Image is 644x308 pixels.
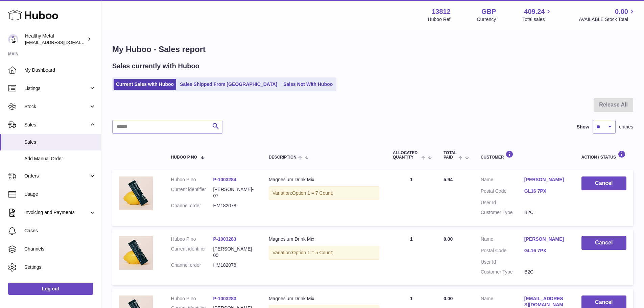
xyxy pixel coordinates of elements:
[213,177,236,182] a: P-1003284
[24,85,89,92] span: Listings
[393,151,420,160] span: ALLOCATED Quantity
[8,34,18,44] img: internalAdmin-13812@internal.huboo.com
[24,228,96,234] span: Cases
[171,236,213,242] dt: Huboo P no
[524,209,568,216] dd: B2C
[24,209,89,216] span: Invoicing and Payments
[481,209,524,216] dt: Customer Type
[444,151,457,160] span: Total paid
[524,247,568,254] a: GL16 7PX
[213,236,236,242] a: P-1003283
[269,186,379,200] div: Variation:
[213,203,255,209] dd: HM182078
[213,246,255,259] dd: [PERSON_NAME]-05
[581,150,626,160] div: Action / Status
[292,250,333,255] span: Option 1 = 5 Count;
[171,246,213,259] dt: Current identifier
[112,62,199,71] h2: Sales currently with Huboo
[524,236,568,242] a: [PERSON_NAME]
[25,40,99,45] span: [EMAIL_ADDRESS][DOMAIN_NAME]
[522,7,552,23] a: 409.24 Total sales
[24,173,89,179] span: Orders
[24,103,89,110] span: Stock
[171,176,213,183] dt: Huboo P no
[8,283,93,295] a: Log out
[581,236,626,250] button: Cancel
[171,186,213,199] dt: Current identifier
[619,124,633,130] span: entries
[524,176,568,183] a: [PERSON_NAME]
[481,259,524,265] dt: User Id
[522,16,552,23] span: Total sales
[524,7,545,16] span: 409.24
[213,186,255,199] dd: [PERSON_NAME]-07
[581,176,626,190] button: Cancel
[481,236,524,244] dt: Name
[119,236,153,270] img: Product_31.jpg
[269,295,379,302] div: Magnesium Drink Mix
[24,67,96,73] span: My Dashboard
[292,190,333,196] span: Option 1 = 7 Count;
[577,124,589,130] label: Show
[281,79,335,90] a: Sales Not With Huboo
[112,44,633,55] h1: My Huboo - Sales report
[269,236,379,242] div: Magnesium Drink Mix
[24,246,96,252] span: Channels
[171,155,197,160] span: Huboo P no
[386,229,437,285] td: 1
[579,7,636,23] a: 0.00 AVAILABLE Stock Total
[444,236,453,242] span: 0.00
[171,203,213,209] dt: Channel order
[25,33,86,46] div: Healthy Metal
[24,191,96,197] span: Usage
[269,155,296,160] span: Description
[24,264,96,270] span: Settings
[177,79,280,90] a: Sales Shipped From [GEOGRAPHIC_DATA]
[481,7,496,16] strong: GBP
[119,176,153,210] img: Product_31.jpg
[432,7,451,16] strong: 13812
[524,188,568,194] a: GL16 7PX
[213,296,236,301] a: P-1003283
[481,176,524,185] dt: Name
[481,188,524,196] dt: Postal Code
[213,262,255,268] dd: HM182078
[481,199,524,206] dt: User Id
[481,150,568,160] div: Customer
[428,16,451,23] div: Huboo Ref
[444,296,453,301] span: 0.00
[386,170,437,226] td: 1
[481,247,524,256] dt: Postal Code
[579,16,636,23] span: AVAILABLE Stock Total
[114,79,176,90] a: Current Sales with Huboo
[171,295,213,302] dt: Huboo P no
[481,269,524,275] dt: Customer Type
[269,176,379,183] div: Magnesium Drink Mix
[444,177,453,182] span: 5.94
[269,246,379,260] div: Variation:
[524,269,568,275] dd: B2C
[615,7,628,16] span: 0.00
[24,122,89,128] span: Sales
[24,139,96,145] span: Sales
[24,156,96,162] span: Add Manual Order
[171,262,213,268] dt: Channel order
[477,16,496,23] div: Currency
